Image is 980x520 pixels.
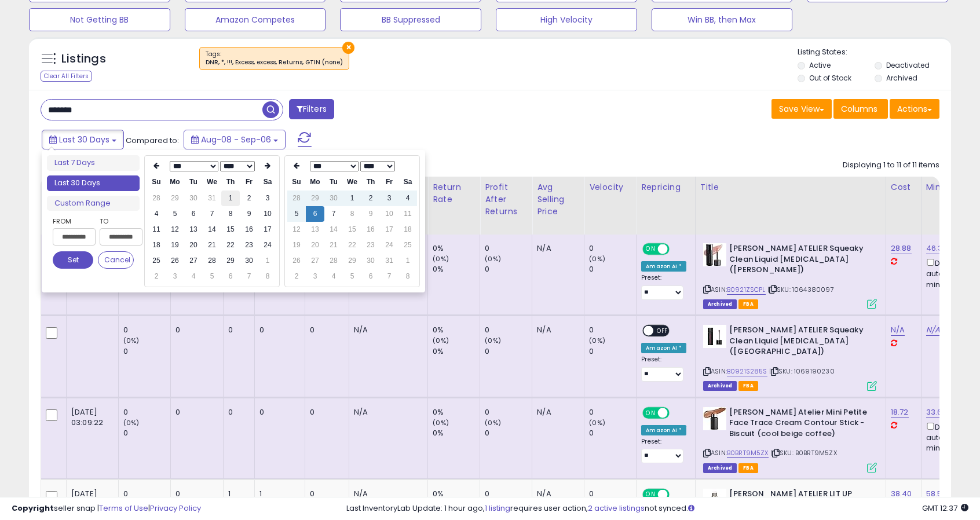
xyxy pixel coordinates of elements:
th: Tu [184,174,203,190]
td: 3 [166,269,184,284]
button: Cancel [98,251,134,269]
label: Out of Stock [809,73,851,83]
span: 2025-10-8 12:37 GMT [922,503,968,514]
div: Profit After Returns [485,181,527,218]
th: Su [287,174,306,190]
td: 10 [380,206,398,222]
td: 1 [221,191,240,206]
td: 29 [343,253,361,269]
li: Last 7 Days [47,155,140,171]
div: N/A [537,243,575,254]
li: Last 30 Days [47,175,140,191]
td: 15 [221,222,240,237]
label: Deactivated [886,60,930,70]
td: 13 [184,222,203,237]
td: 25 [147,253,166,269]
div: 0 [589,264,636,274]
div: 0 [123,428,170,438]
small: (0%) [485,336,501,345]
th: Su [147,174,166,190]
th: Mo [306,174,324,190]
td: 6 [184,206,203,222]
small: (0%) [485,254,501,263]
td: 7 [380,269,398,284]
div: 0 [589,346,636,357]
td: 28 [287,191,306,206]
td: 8 [343,206,361,222]
th: We [203,174,221,190]
td: 21 [203,237,221,253]
td: 10 [258,206,277,222]
td: 31 [203,191,221,206]
td: 22 [221,237,240,253]
div: Preset: [641,438,686,464]
a: 2 active listings [588,503,645,514]
span: Compared to: [126,135,179,146]
span: Last 30 Days [59,134,109,145]
div: ASIN: [703,325,877,389]
td: 11 [147,222,166,237]
span: Listings that have been deleted from Seller Central [703,463,737,473]
td: 3 [306,269,324,284]
div: 0 [123,325,170,335]
div: 0% [433,243,480,254]
td: 4 [184,269,203,284]
td: 31 [380,253,398,269]
td: 24 [380,237,398,253]
button: Columns [833,99,888,119]
img: 41PAllAfHPL._SL40_.jpg [703,407,726,430]
span: Listings that have been deleted from Seller Central [703,381,737,391]
td: 8 [258,269,277,284]
div: Amazon AI * [641,261,686,272]
span: ON [643,244,658,254]
strong: Copyright [12,503,54,514]
td: 6 [221,269,240,284]
th: Mo [166,174,184,190]
div: 0 [485,243,532,254]
td: 1 [343,191,361,206]
td: 8 [398,269,417,284]
b: [PERSON_NAME] ATELIER Squeaky Clean Liquid [MEDICAL_DATA] ([GEOGRAPHIC_DATA]) [729,325,870,360]
td: 2 [287,269,306,284]
td: 4 [324,269,343,284]
td: 25 [398,237,417,253]
div: Amazon AI * [641,343,686,353]
b: [PERSON_NAME] ATELIER Squeaky Clean Liquid [MEDICAL_DATA] ([PERSON_NAME]) [729,243,870,279]
td: 2 [147,269,166,284]
div: 0% [433,407,480,418]
td: 28 [324,253,343,269]
td: 9 [240,206,258,222]
div: Avg Selling Price [537,181,579,218]
td: 4 [398,191,417,206]
li: Custom Range [47,196,140,211]
td: 30 [324,191,343,206]
a: 28.88 [891,243,912,254]
span: Tags : [206,50,343,67]
span: ON [643,408,658,418]
label: From [53,215,93,227]
button: Not Getting BB [29,8,170,31]
div: Velocity [589,181,631,193]
button: × [342,42,354,54]
span: Columns [841,103,877,115]
h5: Listings [61,51,106,67]
th: Fr [240,174,258,190]
div: 0% [433,264,480,274]
td: 18 [147,237,166,253]
span: | SKU: 1064380097 [767,285,834,294]
td: 5 [343,269,361,284]
label: Active [809,60,831,70]
img: 31dQvyzlbBS._SL40_.jpg [703,243,726,266]
div: Preset: [641,274,686,300]
p: Listing States: [798,47,950,58]
div: 0 [485,325,532,335]
div: seller snap | | [12,503,201,514]
label: Archived [886,73,917,83]
th: Tu [324,174,343,190]
div: 0 [589,428,636,438]
img: 319fNyCuzKL._SL40_.jpg [703,325,726,348]
div: 0 [228,407,246,418]
button: Amazon Competes [185,8,326,31]
td: 11 [398,206,417,222]
small: (0%) [485,418,501,427]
